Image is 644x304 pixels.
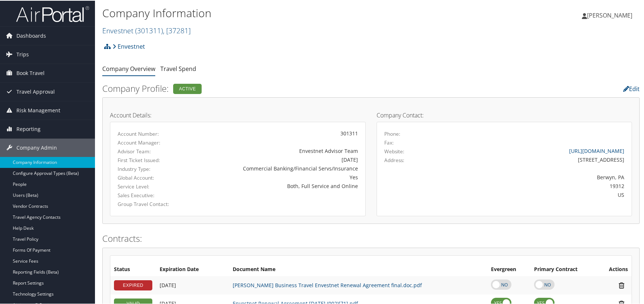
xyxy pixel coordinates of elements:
[229,262,487,275] th: Document Name
[16,119,41,138] span: Reporting
[447,190,624,198] div: US
[582,4,640,26] a: [PERSON_NAME]
[118,147,190,154] label: Advisor Team:
[16,82,55,100] span: Travel Approval
[118,173,190,181] label: Global Account:
[16,63,45,82] span: Book Travel
[569,147,624,154] a: [URL][DOMAIN_NAME]
[384,138,394,146] label: Fax:
[587,11,632,19] span: [PERSON_NAME]
[118,200,190,207] label: Group Travel Contact:
[201,155,358,163] div: [DATE]
[118,191,190,198] label: Sales Executive:
[118,156,190,163] label: First Ticket Issued:
[384,156,404,163] label: Address:
[113,38,145,53] a: Envestnet
[615,281,628,289] i: Remove Contract
[16,101,60,119] span: Risk Management
[623,84,640,92] a: Edit
[114,279,152,290] div: EXPIRED
[201,164,358,172] div: Commercial Banking/Financial Servs/Insurance
[233,281,422,288] a: [PERSON_NAME] Business Travel Envestnet Renewal Agreement final.doc.pdf
[110,112,366,117] h4: Account Details:
[102,5,461,20] h1: Company Information
[384,147,404,154] label: Website:
[487,262,530,275] th: Evergreen
[118,138,190,146] label: Account Manager:
[102,64,155,72] a: Company Overview
[201,181,358,189] div: Both, Full Service and Online
[135,25,163,35] span: ( 301311 )
[102,25,191,35] a: Envestnet
[377,112,632,117] h4: Company Contact:
[201,146,358,154] div: Envestnet Advisor Team
[102,82,457,94] h2: Company Profile:
[16,26,46,44] span: Dashboards
[118,182,190,189] label: Service Level:
[156,262,229,275] th: Expiration Date
[160,64,196,72] a: Travel Spend
[16,45,29,63] span: Trips
[447,181,624,189] div: 19312
[118,165,190,172] label: Industry Type:
[16,138,57,156] span: Company Admin
[530,262,597,275] th: Primary Contract
[201,129,358,136] div: 301311
[447,155,624,163] div: [STREET_ADDRESS]
[201,173,358,180] div: Yes
[118,130,190,137] label: Account Number:
[16,5,89,22] img: airportal-logo.png
[163,25,191,35] span: , [ 37281 ]
[384,130,400,137] label: Phone:
[110,262,156,275] th: Status
[173,83,202,93] div: Active
[102,232,640,244] h2: Contracts:
[160,281,176,288] span: [DATE]
[597,262,632,275] th: Actions
[160,281,225,288] div: Add/Edit Date
[447,173,624,180] div: Berwyn, PA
